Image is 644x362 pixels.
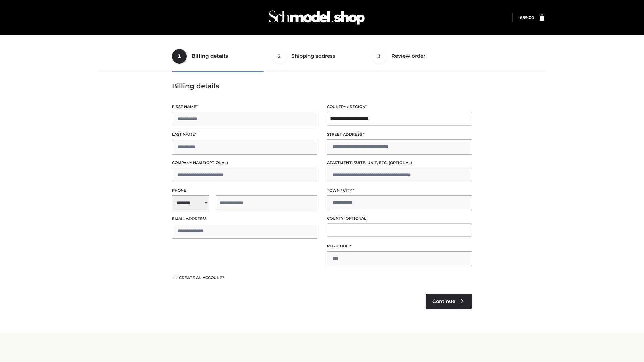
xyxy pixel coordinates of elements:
[520,15,534,20] bdi: 89.00
[172,131,317,138] label: Last name
[327,187,472,194] label: Town / City
[327,215,472,222] label: County
[327,160,472,166] label: Apartment, suite, unit, etc.
[172,82,472,90] h3: Billing details
[426,294,472,309] a: Continue
[520,15,522,20] span: £
[205,160,228,165] span: (optional)
[432,298,455,304] span: Continue
[172,216,317,222] label: Email address
[172,275,178,279] input: Create an account?
[172,104,317,110] label: First name
[179,275,224,280] span: Create an account?
[327,131,472,138] label: Street address
[266,4,367,31] img: Schmodel Admin 964
[172,160,317,166] label: Company name
[327,243,472,249] label: Postcode
[172,187,317,194] label: Phone
[520,15,534,20] a: £89.00
[389,160,412,165] span: (optional)
[327,104,472,110] label: Country / Region
[344,216,368,221] span: (optional)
